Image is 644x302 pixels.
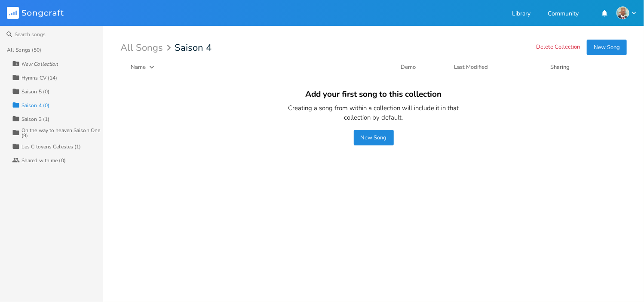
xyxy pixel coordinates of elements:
[131,63,146,71] div: Name
[550,63,602,71] div: Sharing
[21,128,103,138] div: On the way to heaven Saison One (9)
[21,75,57,80] div: Hymns CV (14)
[21,158,66,163] div: Shared with me (0)
[548,11,579,18] a: Community
[120,44,174,52] div: All Songs
[306,89,442,100] h3: Add your first song to this collection
[7,47,41,52] div: All Songs (50)
[587,40,627,55] button: New Song
[454,63,540,71] button: Last Modified
[454,63,488,71] div: Last Modified
[401,63,444,71] div: Demo
[21,117,49,122] div: Saison 3 (1)
[536,44,580,51] button: Delete Collection
[512,11,531,18] a: Library
[131,63,390,71] button: Name
[21,89,49,94] div: Saison 5 (0)
[616,6,629,19] img: NODJIBEYE CHERUBIN
[175,43,212,52] span: Saison 4
[354,130,394,145] button: New Song
[21,144,81,149] div: Les Citoyens Celestes (1)
[277,103,470,122] div: Creating a song from within a collection will include it in that collection by default.
[21,103,49,108] div: Saison 4 (0)
[21,62,58,67] div: New Collection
